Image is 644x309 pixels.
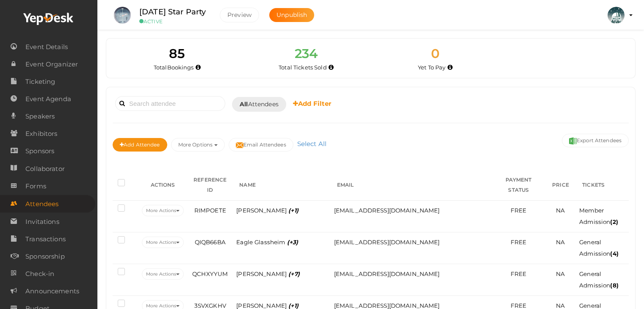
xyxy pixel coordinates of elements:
th: ACTIONS [140,170,186,201]
span: [PERSON_NAME] [236,270,300,277]
b: All [240,100,248,108]
span: Attendees [240,100,279,109]
span: Attendees [25,196,58,212]
button: Add Attendee [113,138,167,152]
b: (8) [610,282,618,289]
span: NA [556,302,565,309]
i: (+1) [288,302,299,309]
span: General Admission [579,239,619,257]
button: More Actions [142,268,184,280]
th: PAYMENT STATUS [493,170,544,201]
span: FREE [511,207,527,214]
button: More Options [171,138,225,152]
span: RIMPOETE [194,207,226,214]
span: [EMAIL_ADDRESS][DOMAIN_NAME] [334,270,440,277]
span: [EMAIL_ADDRESS][DOMAIN_NAME] [334,302,440,309]
span: [EMAIL_ADDRESS][DOMAIN_NAME] [334,239,440,246]
span: Total Tickets Sold [279,64,327,71]
b: (4) [610,250,618,257]
label: [DATE] Star Party [139,6,206,18]
b: (2) [610,218,618,225]
span: NA [556,239,565,246]
span: Forms [25,178,46,195]
span: QIQB66BA [195,239,226,246]
input: Search attendee [115,96,225,111]
span: Sponsors [25,143,54,160]
span: Sponsorship [25,248,65,265]
span: Exhibitors [25,125,57,142]
th: PRICE [544,170,577,201]
i: Accepted and yet to make payment [448,65,453,70]
button: Email Attendees [229,138,293,152]
span: FREE [511,302,527,309]
img: excel.svg [569,137,577,145]
span: Event Agenda [25,91,71,108]
span: QCHXYYUM [192,270,228,277]
i: (+7) [288,270,300,277]
button: More Actions [142,237,184,248]
img: mail-filled.svg [236,141,243,149]
i: Total number of tickets sold [329,65,334,70]
span: 0 [431,46,439,61]
span: FREE [511,270,527,277]
button: Export Attendees [562,134,629,147]
span: [PERSON_NAME] [236,207,299,214]
button: Unpublish [269,8,314,22]
span: REFERENCE ID [193,177,227,193]
b: Add Filter [293,99,332,108]
img: KH323LD6_small.jpeg [608,7,625,24]
span: Speakers [25,108,55,125]
i: (+3) [287,239,299,246]
span: Unpublish [276,11,307,19]
th: NAME [234,170,332,201]
img: XZ6FGPWR_small.png [114,7,131,24]
span: Member Admission [579,207,618,225]
span: Collaborator [25,160,65,177]
span: Event Organizer [25,56,78,73]
span: Check-in [25,265,54,282]
a: Select All [295,140,329,148]
span: Ticketing [25,73,55,90]
span: 3SVXGKHV [194,302,226,309]
button: More Actions [142,205,184,216]
span: General Admission [579,270,619,289]
th: TICKETS [577,170,629,201]
span: Event Details [25,39,68,55]
span: NA [556,207,565,214]
span: 234 [295,46,318,61]
button: Preview [220,8,259,22]
span: [PERSON_NAME] [236,302,299,309]
th: EMAIL [332,170,493,201]
span: Bookings [167,64,194,71]
span: Total [154,64,194,71]
span: NA [556,270,565,277]
span: 85 [169,46,185,61]
i: (+1) [288,207,299,214]
span: Announcements [25,283,79,300]
span: [EMAIL_ADDRESS][DOMAIN_NAME] [334,207,440,214]
span: Eagle Glassheim [236,239,298,246]
span: Yet To Pay [418,64,445,71]
span: FREE [511,239,527,246]
small: ACTIVE [139,18,207,25]
span: Transactions [25,231,66,248]
span: Invitations [25,213,59,230]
